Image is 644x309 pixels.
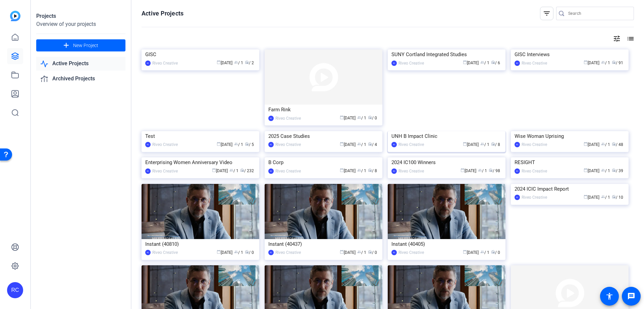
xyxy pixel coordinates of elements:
[268,168,274,174] div: RC
[612,60,616,64] span: radio
[145,142,151,147] div: RC
[217,60,221,64] span: calendar_today
[234,142,238,146] span: group
[478,168,487,173] span: / 1
[601,60,605,64] span: group
[461,168,465,172] span: calendar_today
[268,116,274,121] div: RC
[463,142,479,147] span: [DATE]
[522,168,547,175] div: Riveo Creative
[627,292,635,300] mat-icon: message
[217,250,232,255] span: [DATE]
[601,195,610,200] span: / 1
[368,168,372,172] span: radio
[463,60,467,64] span: calendar_today
[522,141,547,148] div: Riveo Creative
[463,250,479,255] span: [DATE]
[612,168,623,173] span: / 39
[234,250,243,255] span: / 1
[368,115,372,119] span: radio
[480,60,484,64] span: group
[36,20,125,28] div: Overview of your projects
[601,168,605,172] span: group
[584,195,588,199] span: calendar_today
[368,116,377,120] span: / 0
[368,142,377,147] span: / 4
[145,168,151,174] div: RC
[613,35,621,43] mat-icon: tune
[234,142,243,147] span: / 1
[391,131,502,141] div: UNH B Impact Clinic
[340,250,356,255] span: [DATE]
[491,250,495,254] span: radio
[229,168,233,172] span: group
[391,61,397,66] div: RC
[480,142,484,146] span: group
[391,239,502,249] div: Instant (40405)
[601,61,610,65] span: / 1
[515,184,625,194] div: 2024 ICIC Impact Report
[368,250,377,255] span: / 0
[357,168,366,173] span: / 1
[240,168,244,172] span: radio
[340,142,356,147] span: [DATE]
[357,168,361,172] span: group
[357,142,366,147] span: / 1
[145,239,256,249] div: Instant (40810)
[268,157,379,167] div: B Corp
[463,61,479,65] span: [DATE]
[612,195,616,199] span: radio
[142,9,183,17] h1: Active Projects
[234,61,243,65] span: / 1
[229,168,238,173] span: / 1
[212,168,216,172] span: calendar_today
[605,292,613,300] mat-icon: accessibility
[240,168,254,173] span: / 232
[522,194,547,201] div: Riveo Creative
[584,168,588,172] span: calendar_today
[245,250,249,254] span: radio
[245,142,254,147] span: / 5
[217,61,232,65] span: [DATE]
[391,142,397,147] div: RC
[491,142,495,146] span: radio
[515,61,520,66] div: RC
[36,57,125,71] a: Active Projects
[73,42,98,49] span: New Project
[268,239,379,249] div: Instant (40437)
[268,142,274,147] div: RC
[584,142,599,147] span: [DATE]
[145,250,151,255] div: RC
[584,61,599,65] span: [DATE]
[612,195,623,200] span: / 10
[480,61,489,65] span: / 1
[217,142,232,147] span: [DATE]
[491,60,495,64] span: radio
[245,61,254,65] span: / 2
[275,249,301,256] div: Riveo Creative
[212,168,228,173] span: [DATE]
[515,49,625,60] div: GISC Interviews
[584,168,599,173] span: [DATE]
[480,142,489,147] span: / 1
[268,131,379,141] div: 2025 Case Studies
[515,168,520,174] div: RC
[398,141,424,148] div: Riveo Creative
[601,195,605,199] span: group
[491,142,500,147] span: / 8
[152,141,178,148] div: Riveo Creative
[152,249,178,256] div: Riveo Creative
[275,141,301,148] div: Riveo Creative
[368,168,377,173] span: / 8
[368,142,372,146] span: radio
[357,115,361,119] span: group
[357,116,366,120] span: / 1
[612,142,616,146] span: radio
[601,142,610,147] span: / 1
[543,9,551,17] mat-icon: filter_list
[36,12,125,20] div: Projects
[480,250,489,255] span: / 1
[515,157,625,167] div: RESIGHT
[391,157,502,167] div: 2024 IC100 Winners
[515,131,625,141] div: Wise Woman Uprising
